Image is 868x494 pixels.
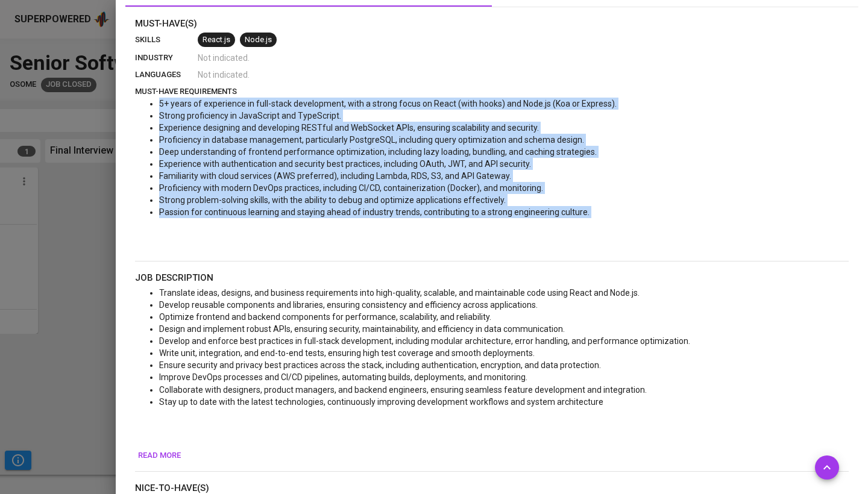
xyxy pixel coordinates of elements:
[159,348,535,358] span: Write unit, integration, and end-to-end tests, ensuring high test coverage and smooth deployments.
[159,324,565,334] span: Design and implement robust APIs, ensuring security, maintainability, and efficiency in data comm...
[159,99,617,108] span: 5+ years of experience in full-stack development, with a strong focus on React (with hooks) and N...
[198,34,235,46] span: React.js
[159,183,543,193] span: Proficiency with modern DevOps practices, including CI/CD, containerization (Docker), and monitor...
[135,86,849,98] p: must-have requirements
[159,195,506,205] span: Strong problem-solving skills, with the ability to debug and optimize applications effectively.
[159,111,341,120] span: Strong proficiency in JavaScript and TypeScript.
[159,397,603,407] span: Stay up to date with the latest technologies, continuously improving development workflows and sy...
[135,446,184,465] button: Read more
[159,336,690,346] span: Develop and enforce best practices in full-stack development, including modular architecture, err...
[159,207,590,217] span: Passion for continuous learning and staying ahead of industry trends, contributing to a strong en...
[135,52,198,64] p: industry
[159,360,601,370] span: Ensure security and privacy best practices across the stack, including authentication, encryption...
[198,52,250,64] span: Not indicated .
[159,171,511,181] span: Familiarity with cloud services (AWS preferred), including Lambda, RDS, S3, and API Gateway.
[159,123,539,133] span: Experience designing and developing RESTful and WebSocket APIs, ensuring scalability and security.
[135,17,849,31] p: Must-Have(s)
[135,69,198,81] p: languages
[198,69,250,81] span: Not indicated .
[159,385,647,395] span: Collaborate with designers, product managers, and backend engineers, ensuring seamless feature de...
[159,147,597,157] span: Deep understanding of frontend performance optimization, including lazy loading, bundling, and ca...
[138,449,181,463] span: Read more
[159,288,640,298] span: Translate ideas, designs, and business requirements into high-quality, scalable, and maintainable...
[159,135,584,145] span: Proficiency in database management, particularly PostgreSQL, including query optimization and sch...
[159,300,538,310] span: Develop reusable components and libraries, ensuring consistency and efficiency across applications.
[240,34,277,46] span: Node.js
[159,312,491,322] span: Optimize frontend and backend components for performance, scalability, and reliability.
[135,271,849,285] p: job description
[159,159,531,169] span: Experience with authentication and security best practices, including OAuth, JWT, and API security.
[135,34,198,46] p: skills
[159,372,527,382] span: Improve DevOps processes and CI/CD pipelines, automating builds, deployments, and monitoring.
